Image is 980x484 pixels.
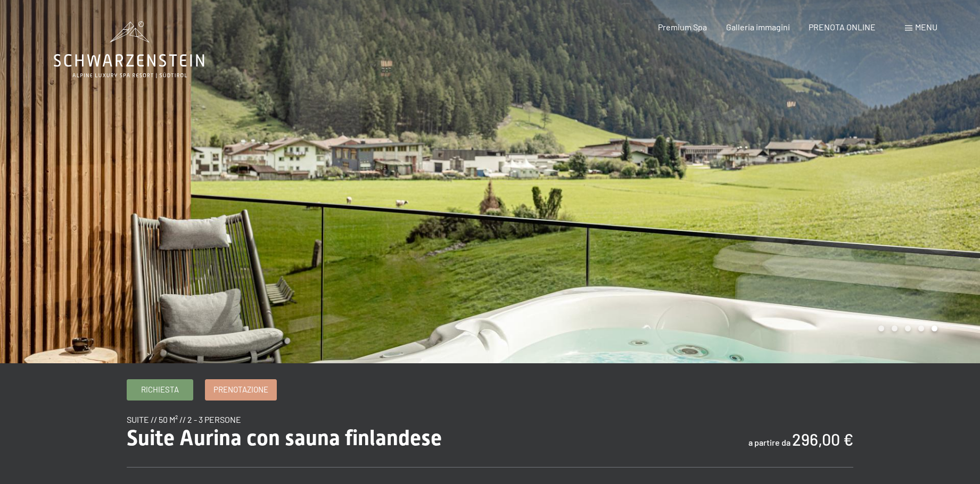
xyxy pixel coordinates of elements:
span: Prenotazione [213,384,268,395]
span: a partire da [748,437,790,447]
span: suite // 50 m² // 2 - 3 persone [127,414,241,424]
a: PRENOTA ONLINE [809,22,876,32]
a: Premium Spa [658,22,707,32]
b: 296,00 € [792,430,853,449]
a: Galleria immagini [726,22,790,32]
span: Menu [915,22,937,32]
span: Richiesta [141,384,179,395]
a: Richiesta [127,380,193,400]
span: Suite Aurina con sauna finlandese [127,425,442,450]
a: Prenotazione [205,380,276,400]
